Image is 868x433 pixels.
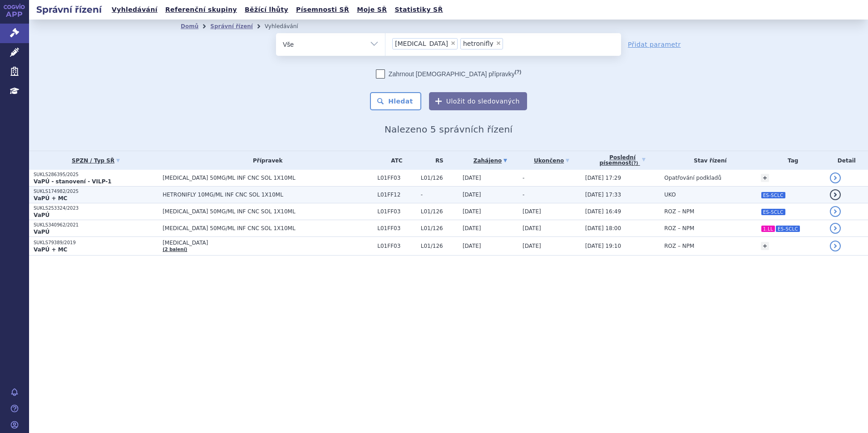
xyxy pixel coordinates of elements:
span: [DATE] 17:29 [585,175,621,181]
span: - [523,175,524,181]
abbr: (?) [631,161,638,166]
a: detail [830,241,841,251]
span: - [523,192,524,198]
span: [DATE] [523,243,541,249]
strong: VaPÚ [34,229,49,235]
span: [DATE] [463,175,481,181]
th: Přípravek [158,151,373,170]
a: + [761,174,769,182]
th: ATC [373,151,416,170]
th: Detail [825,151,868,170]
a: detail [830,206,841,217]
span: Nalezeno 5 správních řízení [385,124,513,135]
span: Opatřování podkladů [664,175,721,181]
i: ES-SCLC [761,192,785,198]
span: L01/126 [421,208,458,215]
span: ROZ – NPM [664,225,694,231]
th: RS [416,151,458,170]
span: L01FF03 [377,243,416,249]
p: SUKLS174982/2025 [34,188,158,195]
a: Moje SŘ [354,4,390,16]
button: Uložit do sledovaných [429,92,527,110]
p: SUKLS286395/2025 [34,172,158,178]
i: ES-SCLC [776,226,800,232]
th: Tag [756,151,825,170]
button: Hledat [370,92,421,110]
strong: VaPÚ - stanovení - VILP-1 [34,178,112,185]
a: (2 balení) [163,247,187,252]
strong: VaPÚ + MC [34,195,67,202]
span: [DATE] [463,208,481,215]
span: [MEDICAL_DATA] 50MG/ML INF CNC SOL 1X10ML [163,175,373,181]
a: Zahájeno [463,154,518,167]
p: SUKLS253324/2023 [34,205,158,212]
span: [DATE] 19:10 [585,243,621,249]
span: L01FF03 [377,225,416,231]
span: [DATE] [523,225,541,231]
span: hetronifly [463,40,493,47]
strong: VaPÚ [34,212,49,218]
span: [MEDICAL_DATA] 50MG/ML INF CNC SOL 1X10ML [163,225,373,231]
a: Vyhledávání [109,4,160,16]
h2: Správní řízení [29,3,109,16]
a: Ukončeno [523,154,581,167]
span: × [450,40,456,46]
a: detail [830,223,841,234]
span: [DATE] 18:00 [585,225,621,231]
a: SPZN / Typ SŘ [34,154,158,167]
span: L01/126 [421,175,458,181]
span: [MEDICAL_DATA] [163,240,373,246]
span: [DATE] [523,208,541,215]
a: Statistiky SŘ [392,4,445,16]
span: × [496,40,501,46]
a: Písemnosti SŘ [293,4,352,16]
span: ROZ – NPM [664,243,694,249]
span: HETRONIFLY 10MG/ML INF CNC SOL 1X10ML [163,192,373,198]
th: Stav řízení [660,151,756,170]
a: Běžící lhůty [242,4,291,16]
input: [MEDICAL_DATA]hetronifly [506,38,511,49]
span: L01/126 [421,225,458,231]
abbr: (?) [515,69,521,75]
p: SUKLS79389/2019 [34,240,158,246]
span: [MEDICAL_DATA] 50MG/ML INF CNC SOL 1X10ML [163,208,373,215]
span: [MEDICAL_DATA] [395,40,448,47]
i: ES-SCLC [761,209,785,215]
span: - [421,192,458,198]
strong: VaPÚ + MC [34,246,67,253]
span: [DATE] [463,243,481,249]
a: + [761,242,769,250]
span: L01FF03 [377,175,416,181]
li: Vyhledávání [265,20,310,33]
span: ROZ – NPM [664,208,694,215]
span: [DATE] 16:49 [585,208,621,215]
a: Referenční skupiny [163,4,240,16]
span: L01FF03 [377,208,416,215]
span: L01/126 [421,243,458,249]
span: UKO [664,192,676,198]
a: Poslednípísemnost(?) [585,151,660,170]
a: Domů [181,23,198,30]
span: [DATE] [463,225,481,231]
label: Zahrnout [DEMOGRAPHIC_DATA] přípravky [376,69,521,79]
a: Správní řízení [210,23,253,30]
span: [DATE] [463,192,481,198]
span: L01FF12 [377,192,416,198]
span: [DATE] 17:33 [585,192,621,198]
a: detail [830,172,841,183]
a: detail [830,189,841,200]
p: SUKLS340962/2021 [34,222,158,228]
a: Přidat parametr [628,40,681,49]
